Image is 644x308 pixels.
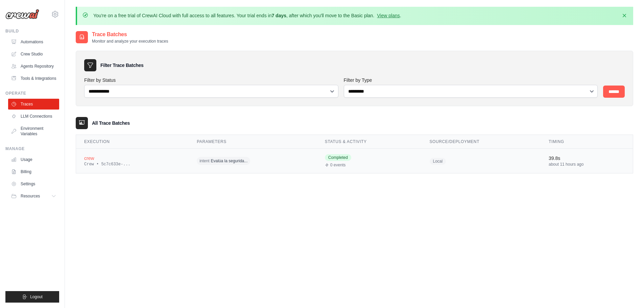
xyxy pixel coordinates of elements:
div: crew [84,155,181,162]
div: about 11 hours ago [549,162,625,167]
a: Usage [8,154,59,165]
p: You're on a free trial of CrewAI Cloud with full access to all features. Your trial ends in , aft... [93,12,401,19]
div: Operate [5,91,59,96]
a: Environment Variables [8,123,59,139]
a: Crew Studio [8,49,59,60]
div: 39.8s [549,155,625,162]
label: Filter by Type [344,77,598,84]
th: Timing [541,135,633,149]
h3: Filter Trace Batches [100,62,143,69]
div: Build [5,28,59,34]
img: Logo [5,9,39,19]
a: Agents Repository [8,61,59,72]
div: intent: Evalúa la seguridad del panel de login de http://tryhard [197,156,309,166]
a: View plans [377,13,400,18]
h2: Trace Batches [92,30,168,39]
span: Resources [21,193,40,199]
h3: All Trace Batches [92,120,130,126]
span: intent [199,158,209,164]
tr: View details for crew execution [76,149,633,173]
a: Tools & Integrations [8,73,59,84]
th: Status & Activity [317,135,422,149]
span: Completed [325,154,351,161]
button: Resources [8,191,59,202]
div: Manage [5,146,59,151]
a: Settings [8,179,59,189]
th: Execution [76,135,189,149]
a: Traces [8,99,59,110]
span: 0 events [330,162,345,168]
div: Crew • 5c7c633e-... [84,162,181,167]
span: Local [430,158,446,165]
p: Monitor and analyze your execution traces [92,39,168,44]
span: Logout [30,294,43,300]
a: Automations [8,37,59,47]
span: Evalúa la segurida... [211,158,248,164]
button: Logout [5,291,59,303]
a: LLM Connections [8,111,59,122]
label: Filter by Status [84,77,338,84]
a: Billing [8,166,59,177]
th: Source/Deployment [422,135,541,149]
th: Parameters [189,135,317,149]
strong: 7 days [271,13,286,18]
